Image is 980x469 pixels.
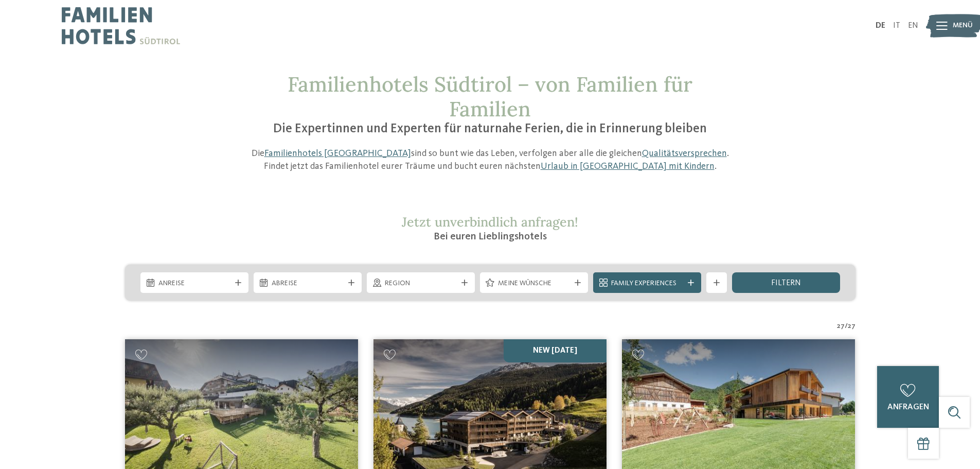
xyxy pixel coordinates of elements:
span: Region [385,279,457,289]
span: filtern [771,279,801,287]
a: EN [908,22,918,30]
a: IT [893,22,900,30]
span: Die Expertinnen und Experten für naturnahe Ferien, die in Erinnerung bleiben [273,123,707,135]
a: DE [876,22,885,30]
span: Jetzt unverbindlich anfragen! [402,214,578,230]
a: Urlaub in [GEOGRAPHIC_DATA] mit Kindern [541,162,715,171]
a: Familienhotels [GEOGRAPHIC_DATA] [264,149,411,158]
span: Familienhotels Südtirol – von Familien für Familien [288,71,692,122]
span: Family Experiences [611,279,683,289]
p: Die sind so bunt wie das Leben, verfolgen aber alle die gleichen . Findet jetzt das Familienhotel... [246,147,735,173]
span: Menü [953,21,973,31]
a: Qualitätsversprechen [642,149,727,158]
span: / [845,321,848,332]
span: Bei euren Lieblingshotels [434,232,547,242]
span: anfragen [887,403,929,411]
span: Abreise [272,279,344,289]
span: Meine Wünsche [498,279,570,289]
span: 27 [837,321,845,332]
a: anfragen [877,366,939,428]
span: Anreise [158,279,230,289]
span: 27 [848,321,856,332]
